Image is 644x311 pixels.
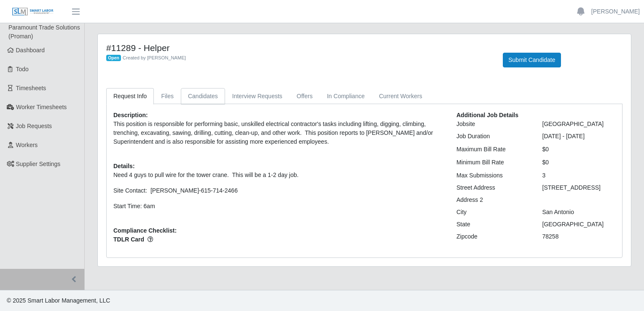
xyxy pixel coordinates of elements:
[16,123,52,129] span: Job Requests
[450,232,536,241] div: Zipcode
[113,186,444,195] p: Site Contact: [PERSON_NAME]-615-714-2466
[450,220,536,229] div: State
[450,145,536,154] div: Maximum Bill Rate
[536,208,622,217] div: San Antonio
[113,112,148,118] b: Description:
[123,55,186,60] span: Created by [PERSON_NAME]
[536,171,622,180] div: 3
[16,104,67,110] span: Worker Timesheets
[16,161,61,167] span: Supplier Settings
[106,88,154,105] a: Request Info
[450,171,536,180] div: Max Submissions
[450,158,536,167] div: Minimum Bill Rate
[503,53,561,67] button: Submit Candidate
[536,183,622,192] div: [STREET_ADDRESS]
[106,43,490,53] h4: #11289 - Helper
[113,120,444,146] p: This position is responsible for performing basic, unskilled electrical contractor's tasks includ...
[372,88,429,105] a: Current Workers
[536,232,622,241] div: 78258
[8,24,80,40] span: Paramount Trade Solutions (Proman)
[456,112,518,118] b: Additional Job Details
[16,85,46,91] span: Timesheets
[450,196,536,204] div: Address 2
[16,47,45,54] span: Dashboard
[16,142,38,148] span: Workers
[106,55,121,62] span: Open
[154,88,181,105] a: Files
[12,7,54,16] img: SLM Logo
[113,235,444,244] span: TDLR Card
[113,202,444,211] p: Start Time: 6am
[7,297,110,304] span: © 2025 Smart Labor Management, LLC
[450,120,536,129] div: Jobsite
[16,66,29,72] span: Todo
[536,145,622,154] div: $0
[536,120,622,129] div: [GEOGRAPHIC_DATA]
[181,88,225,105] a: Candidates
[225,88,290,105] a: Interview Requests
[450,208,536,217] div: City
[320,88,372,105] a: In Compliance
[536,132,622,141] div: [DATE] - [DATE]
[113,163,135,169] b: Details:
[290,88,320,105] a: Offers
[113,171,444,180] p: Need 4 guys to pull wire for the tower crane. This will be a 1-2 day job.
[591,7,640,16] a: [PERSON_NAME]
[536,220,622,229] div: [GEOGRAPHIC_DATA]
[113,227,177,234] b: Compliance Checklist:
[536,158,622,167] div: $0
[450,132,536,141] div: Job Duration
[450,183,536,192] div: Street Address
